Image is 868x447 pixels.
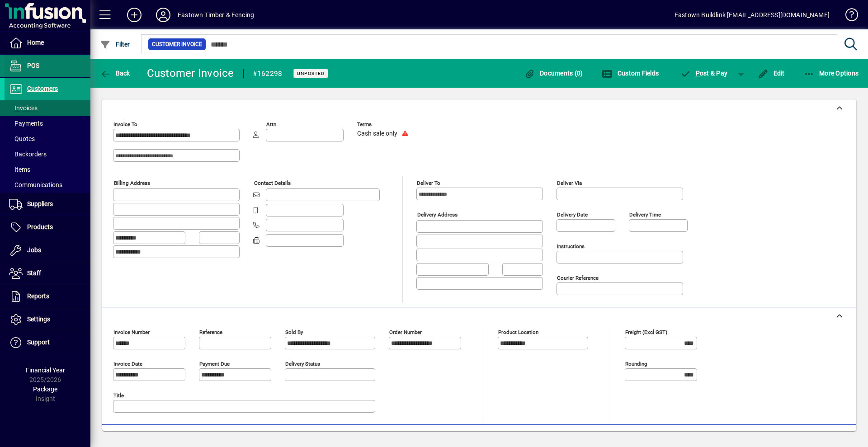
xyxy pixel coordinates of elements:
span: Filter [100,41,130,48]
span: Financial Year [26,367,65,374]
span: Invoices [9,104,38,112]
button: Back [98,65,132,81]
span: Edit [758,70,785,77]
mat-label: Instructions [557,243,585,249]
button: Custom Fields [599,65,661,81]
mat-label: Sold by [285,329,303,335]
button: More Options [802,65,861,81]
button: Add [120,7,149,23]
mat-label: Payment due [199,361,230,367]
span: Products [27,223,53,231]
span: P [696,70,700,77]
a: Knowledge Base [839,2,857,31]
a: Quotes [5,131,90,146]
mat-label: Title [113,392,124,399]
span: Suppliers [27,200,53,207]
span: POS [27,62,39,69]
mat-label: Freight (excl GST) [625,329,667,335]
mat-label: Attn [266,121,276,127]
mat-label: Order number [389,329,422,335]
span: Back [100,70,130,77]
a: Products [5,216,90,239]
a: Staff [5,262,90,285]
span: Reports [27,292,49,300]
a: Items [5,162,90,177]
div: #162298 [253,66,283,81]
a: Invoices [5,100,90,116]
span: More Options [804,70,859,77]
mat-label: Invoice number [113,329,150,335]
mat-label: Delivery status [285,361,320,367]
button: Edit [755,65,787,81]
button: Documents (0) [522,65,585,81]
mat-label: Courier Reference [557,275,599,281]
span: Communications [9,181,62,188]
a: Home [5,32,90,54]
mat-label: Deliver via [557,180,582,186]
span: Documents (0) [524,70,583,77]
span: Home [27,39,44,46]
span: Terms [357,122,411,127]
a: Communications [5,177,90,193]
span: Payments [9,120,43,127]
a: Settings [5,308,90,331]
mat-label: Product location [498,329,538,335]
mat-label: Invoice date [113,361,142,367]
span: Customer Invoice [152,40,202,49]
div: Eastown Timber & Fencing [178,8,254,22]
mat-label: Rounding [625,361,647,367]
a: Payments [5,116,90,131]
button: Profile [149,7,178,23]
button: Filter [98,36,132,52]
div: Eastown Buildlink [EMAIL_ADDRESS][DOMAIN_NAME] [675,8,830,22]
span: Cash sale only [357,130,397,137]
span: Items [9,166,30,173]
mat-label: Delivery time [629,212,661,218]
a: Reports [5,285,90,308]
span: Staff [27,269,41,277]
a: Backorders [5,146,90,162]
span: Custom Fields [602,70,659,77]
span: Jobs [27,246,41,254]
span: Customers [27,85,58,92]
span: Settings [27,315,50,323]
span: Quotes [9,135,35,142]
a: Support [5,331,90,354]
a: Jobs [5,239,90,262]
mat-label: Reference [199,329,222,335]
mat-label: Deliver To [417,180,440,186]
button: Post & Pay [675,65,732,81]
mat-label: Delivery date [557,212,588,218]
a: POS [5,55,90,77]
mat-label: Invoice To [113,121,137,127]
a: Suppliers [5,193,90,216]
span: ost & Pay [680,70,727,77]
span: Unposted [297,71,325,76]
app-page-header-button: Back [90,65,140,81]
div: Customer Invoice [147,66,234,80]
span: Backorders [9,151,47,158]
span: Support [27,339,50,346]
span: Package [33,386,57,393]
